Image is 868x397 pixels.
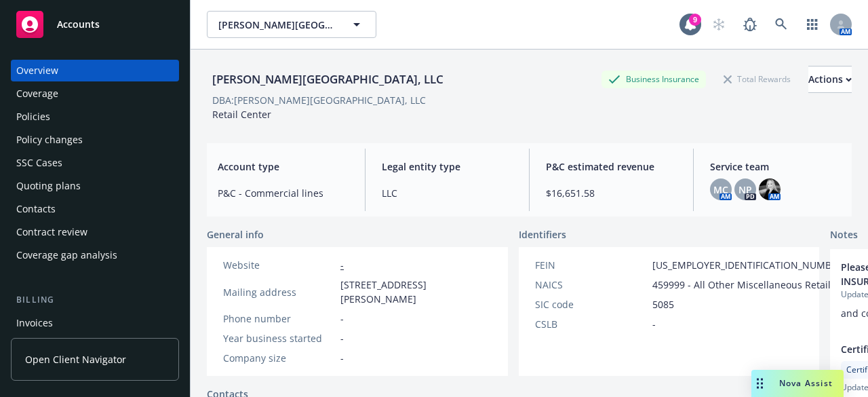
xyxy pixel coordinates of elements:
div: [PERSON_NAME][GEOGRAPHIC_DATA], LLC [207,71,449,88]
span: General info [207,227,264,242]
span: P&C - Commercial lines [218,186,349,200]
a: Invoices [11,312,179,334]
a: Start snowing [705,11,732,38]
span: - [340,331,344,345]
div: FEIN [535,258,647,272]
a: Policies [11,106,179,128]
div: NAICS [535,278,647,292]
span: $16,651.58 [546,186,677,200]
div: Year business started [223,331,335,345]
div: Contacts [16,198,56,220]
a: Quoting plans [11,175,179,197]
div: Policies [16,106,50,128]
span: MC [713,183,728,197]
a: Policy changes [11,129,179,151]
a: Overview [11,60,179,81]
a: Switch app [799,11,826,38]
div: Invoices [16,312,53,334]
span: Identifiers [519,227,566,242]
div: Website [223,258,335,272]
a: Coverage gap analysis [11,244,179,266]
div: Actions [808,67,852,92]
div: Mailing address [223,285,335,299]
a: Report a Bug [736,11,764,38]
div: Company size [223,351,335,365]
span: Account type [218,159,349,174]
div: SSC Cases [16,152,62,174]
span: LLC [382,186,513,200]
a: Coverage [11,83,179,105]
span: - [340,311,344,326]
span: NP [738,183,752,197]
span: Legal entity type [382,159,513,174]
img: photo [759,178,781,200]
div: Business Insurance [601,71,706,88]
a: Contacts [11,198,179,220]
div: Coverage [16,83,58,105]
a: SSC Cases [11,152,179,174]
a: Search [768,11,795,38]
span: [US_EMPLOYER_IDENTIFICATION_NUMBER] [652,258,846,272]
div: Phone number [223,311,335,326]
span: Notes [830,227,858,244]
div: Contract review [16,221,87,243]
button: [PERSON_NAME][GEOGRAPHIC_DATA], LLC [207,11,376,38]
span: - [652,317,656,331]
span: [PERSON_NAME][GEOGRAPHIC_DATA], LLC [218,18,336,32]
span: 5085 [652,297,674,311]
span: Accounts [57,19,100,30]
span: Retail Center [212,108,271,121]
a: Accounts [11,5,179,43]
div: Overview [16,60,58,81]
span: Nova Assist [779,377,833,389]
div: Billing [11,293,179,307]
span: Open Client Navigator [25,352,126,366]
a: Contract review [11,221,179,243]
div: Policy changes [16,129,83,151]
a: - [340,259,344,271]
div: SIC code [535,297,647,311]
span: P&C estimated revenue [546,159,677,174]
span: Service team [710,159,841,174]
div: Quoting plans [16,175,81,197]
div: DBA: [PERSON_NAME][GEOGRAPHIC_DATA], LLC [212,93,426,107]
div: Total Rewards [717,71,797,88]
span: 459999 - All Other Miscellaneous Retailers [652,278,845,292]
div: 9 [689,14,701,26]
span: - [340,351,344,365]
button: Nova Assist [751,370,844,397]
div: Coverage gap analysis [16,244,117,266]
div: Drag to move [751,370,768,397]
span: [STREET_ADDRESS][PERSON_NAME] [340,278,492,306]
div: CSLB [535,317,647,331]
button: Actions [808,66,852,93]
